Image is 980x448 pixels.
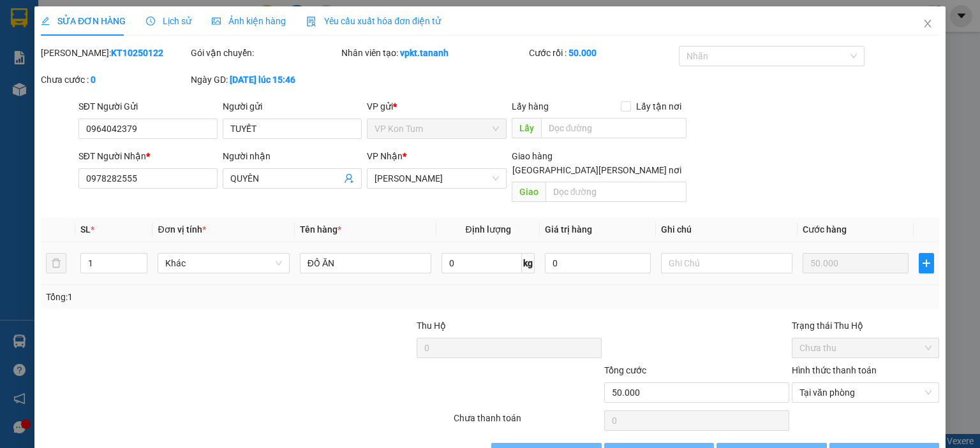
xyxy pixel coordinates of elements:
span: Chưa thu [799,338,932,358]
label: Hình thức thanh toán [792,365,877,375]
input: Ghi Chú [661,253,792,273]
span: Ảnh kiện hàng [212,16,286,26]
div: Trạng thái Thu Hộ [792,319,939,333]
span: Cước hàng [803,224,847,235]
span: plus [919,258,933,268]
span: SỬA ĐƠN HÀNG [41,16,126,26]
div: Nhân viên tạo: [341,46,526,60]
b: vpkt.tananh [400,48,449,58]
button: plus [919,253,934,273]
span: [GEOGRAPHIC_DATA][PERSON_NAME] nơi [507,163,687,177]
div: Người gửi [223,99,362,113]
span: Khác [165,254,281,273]
div: Ngày GD: [191,73,338,87]
span: Giao [511,182,545,202]
div: VP gửi [367,99,506,113]
span: VP Nhận [367,151,403,161]
div: Cước rồi : [529,46,676,60]
span: Định lượng [465,224,510,235]
span: SL [80,224,91,235]
div: SĐT Người Nhận [78,149,218,163]
span: Tên hàng [300,224,341,235]
div: Chưa cước : [41,73,188,87]
span: VP Thành Thái [375,169,498,188]
span: Lấy tận nơi [631,99,687,113]
div: Tổng: 1 [46,290,379,304]
span: Lấy [511,118,540,138]
span: Giá trị hàng [545,224,592,235]
button: delete [46,253,66,273]
span: Giao hàng [511,151,552,161]
b: [DATE] lúc 15:46 [230,75,295,85]
span: close [923,18,933,29]
div: SĐT Người Gửi [78,99,218,113]
span: Lấy hàng [511,101,548,112]
span: Yêu cầu xuất hóa đơn điện tử [306,16,441,26]
input: Dọc đường [545,182,687,202]
span: Tại văn phòng [799,383,932,402]
input: VD: Bàn, Ghế [300,253,431,273]
img: icon [306,17,316,27]
div: Người nhận [223,149,362,163]
span: user-add [344,173,354,184]
span: Thu Hộ [416,321,445,331]
input: Dọc đường [540,118,687,138]
span: edit [41,17,50,25]
span: Lịch sử [146,16,191,26]
span: kg [522,253,535,273]
span: VP Kon Tum [375,119,498,138]
button: Close [910,6,946,42]
b: 0 [91,75,96,85]
b: 50.000 [568,48,597,58]
input: 0 [803,253,909,273]
span: picture [212,17,221,25]
span: Đơn vị tính [158,224,205,235]
div: [PERSON_NAME]: [41,46,188,60]
th: Ghi chú [656,217,798,242]
span: Tổng cước [604,365,646,375]
div: Chưa thanh toán [452,411,602,433]
span: clock-circle [146,17,155,25]
div: Gói vận chuyển: [191,46,338,60]
b: KT10250122 [111,48,163,58]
